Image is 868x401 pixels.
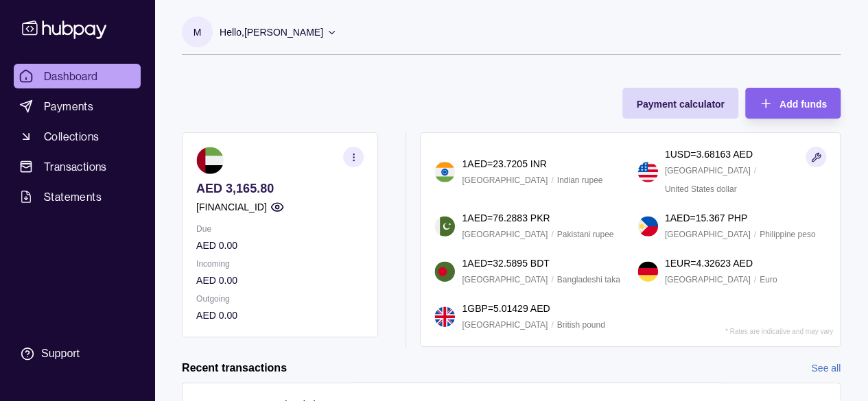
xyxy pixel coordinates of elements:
p: United States dollar [665,182,737,197]
img: de [637,261,658,282]
img: ae [196,147,224,174]
span: Statements [44,189,102,205]
a: Payments [14,94,141,119]
p: Bangladeshi taka [557,272,620,287]
p: [GEOGRAPHIC_DATA] [462,227,548,242]
p: 1 AED = 32.5895 BDT [462,256,549,271]
p: Pakistani rupee [557,227,614,242]
button: Payment calculator [622,88,738,119]
p: / [551,272,553,287]
a: Statements [14,184,141,209]
p: Philippine peso [760,227,815,242]
p: Euro [760,272,777,287]
a: See all [811,361,841,376]
span: Collections [44,128,99,145]
button: Add funds [745,88,841,119]
p: AED 3,165.80 [196,181,364,196]
p: 1 USD = 3.68163 AED [665,147,753,162]
p: * Rates are indicative and may vary [725,328,833,335]
p: Incoming [196,256,364,271]
p: 1 AED = 23.7205 INR [462,156,546,171]
p: / [754,163,756,178]
h2: Recent transactions [182,361,287,376]
p: Indian rupee [557,173,603,188]
p: AED 0.00 [196,238,364,253]
p: / [551,317,553,332]
img: pk [434,216,455,236]
span: Payments [44,98,93,114]
a: Collections [14,124,141,149]
a: Dashboard [14,64,141,88]
p: [GEOGRAPHIC_DATA] [665,227,751,242]
div: Support [41,346,80,361]
p: Hello, [PERSON_NAME] [220,25,323,40]
img: gb [434,306,455,327]
p: 1 AED = 76.2883 PKR [462,210,550,226]
img: bd [434,261,455,282]
p: / [551,227,553,242]
p: 1 EUR = 4.32623 AED [665,256,753,271]
p: Due [196,221,364,236]
p: / [754,272,756,287]
p: [GEOGRAPHIC_DATA] [462,173,548,188]
p: Outgoing [196,291,364,306]
p: AED 0.00 [196,273,364,288]
p: [GEOGRAPHIC_DATA] [665,272,751,287]
span: Payment calculator [636,99,724,110]
p: [GEOGRAPHIC_DATA] [462,272,548,287]
p: British pound [557,317,605,332]
p: / [551,173,553,188]
p: [FINANCIAL_ID] [196,199,267,215]
img: us [637,162,658,182]
a: Support [14,339,141,368]
img: in [434,162,455,182]
p: / [754,227,756,242]
span: Transactions [44,158,107,175]
p: M [193,25,202,40]
p: [GEOGRAPHIC_DATA] [462,317,548,332]
span: Add funds [779,99,827,110]
span: Dashboard [44,68,98,84]
p: [GEOGRAPHIC_DATA] [665,163,751,178]
p: 1 GBP = 5.01429 AED [462,301,550,316]
p: AED 0.00 [196,308,364,323]
img: ph [637,216,658,236]
a: Transactions [14,154,141,179]
p: 1 AED = 15.367 PHP [665,210,747,226]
